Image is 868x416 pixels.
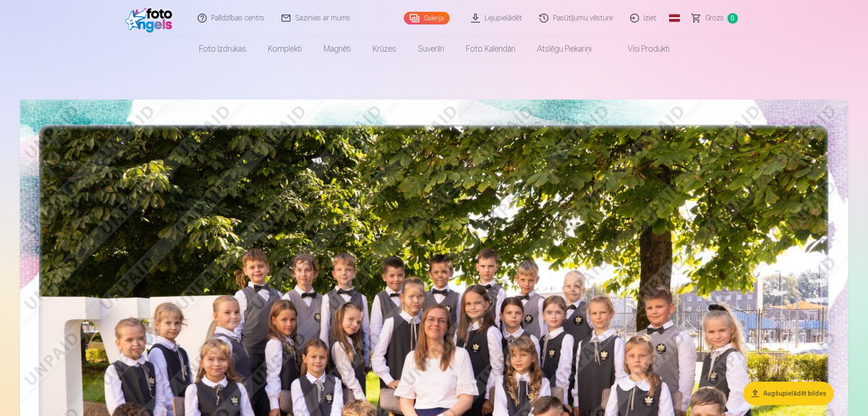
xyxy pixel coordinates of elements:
[526,36,602,62] a: Atslēgu piekariņi
[602,36,680,62] a: Visi produkti
[257,36,313,62] a: Komplekti
[455,36,526,62] a: Foto kalendāri
[125,4,177,33] img: /fa1
[188,36,257,62] a: Foto izdrukas
[727,13,738,24] span: 0
[407,36,455,62] a: Suvenīri
[313,36,362,62] a: Magnēti
[743,382,834,405] button: Augšupielādēt bildes
[705,13,724,24] span: Grozs
[404,12,450,24] a: Galerija
[362,36,407,62] a: Krūzes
